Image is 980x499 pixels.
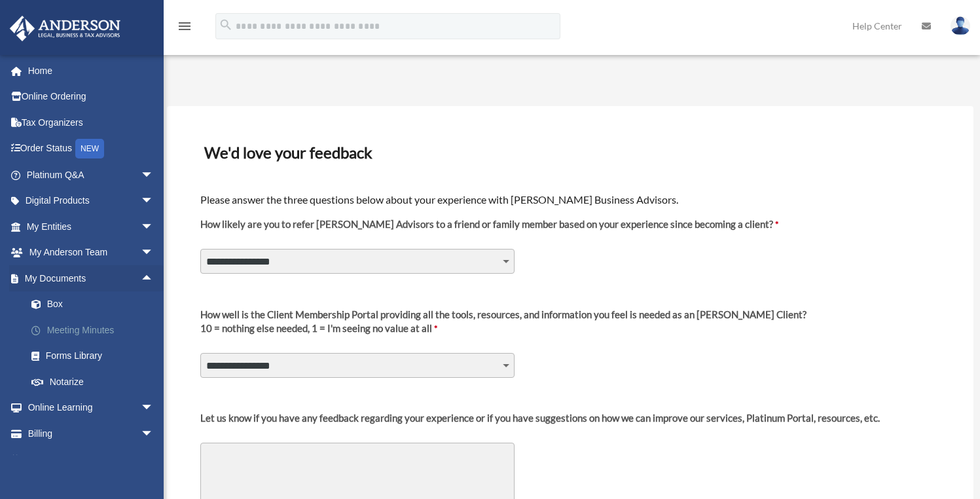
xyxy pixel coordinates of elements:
a: Meeting Minutes [18,317,173,343]
a: Tax Organizers [9,109,173,136]
a: Digital Productsarrow_drop_down [9,188,173,214]
label: 10 = nothing else needed, 1 = I'm seeing no value at all [200,308,807,346]
a: Online Learningarrow_drop_down [9,395,173,421]
h4: Please answer the three questions below about your experience with [PERSON_NAME] Business Advisors. [200,193,939,207]
i: search [219,18,233,32]
div: Let us know if you have any feedback regarding your experience or if you have suggestions on how ... [200,411,880,425]
a: Online Ordering [9,84,173,110]
img: User Pic [951,16,970,35]
a: menu [177,23,192,34]
a: My Entitiesarrow_drop_down [9,213,173,240]
span: arrow_drop_down [141,395,167,422]
h3: We'd love your feedback [199,139,941,166]
span: arrow_drop_down [141,188,167,215]
a: Forms Library [18,343,173,369]
span: arrow_drop_down [141,420,167,447]
a: Billingarrow_drop_down [9,420,173,447]
a: My Anderson Teamarrow_drop_down [9,240,173,266]
a: Events Calendar [9,447,173,473]
a: Order StatusNEW [9,136,173,162]
a: Platinum Q&Aarrow_drop_down [9,162,173,188]
span: arrow_drop_down [141,213,167,240]
a: Home [9,58,173,84]
img: Anderson Advisors Platinum Portal [6,16,124,41]
span: arrow_drop_up [141,265,167,292]
a: My Documentsarrow_drop_up [9,265,173,291]
a: Notarize [18,369,173,395]
div: NEW [75,139,104,158]
span: arrow_drop_down [141,240,167,267]
a: Box [18,291,173,318]
span: arrow_drop_down [141,162,167,189]
div: How well is the Client Membership Portal providing all the tools, resources, and information you ... [200,308,807,322]
i: menu [177,18,192,34]
label: How likely are you to refer [PERSON_NAME] Advisors to a friend or family member based on your exp... [200,217,778,242]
